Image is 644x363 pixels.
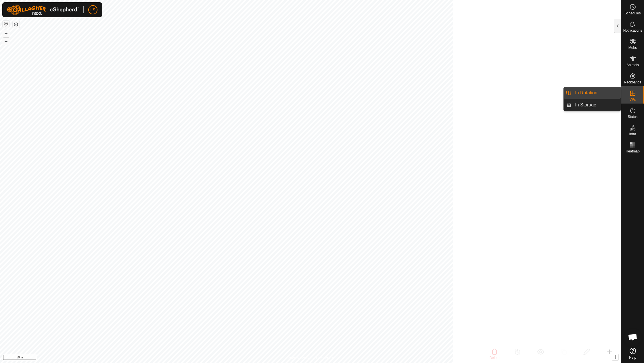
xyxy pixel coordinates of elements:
button: i [612,354,618,360]
a: In Rotation [572,87,621,99]
button: Map Layers [13,21,20,28]
span: Help [629,356,636,359]
button: + [3,30,9,37]
span: Animals [626,63,639,67]
span: Neckbands [624,81,641,84]
a: Privacy Policy [288,356,309,361]
a: Contact Us [316,356,333,361]
span: In Storage [575,102,596,108]
button: – [3,38,9,45]
li: In Storage [564,99,621,111]
span: VPs [629,98,636,101]
span: Mobs [628,46,637,49]
span: Schedules [624,12,641,15]
span: Infra [629,132,636,136]
a: Open chat [624,328,641,346]
li: In Rotation [564,87,621,99]
span: LS [90,7,95,13]
a: Help [621,345,644,362]
span: Notifications [623,29,642,32]
span: In Rotation [575,89,597,96]
img: Gallagher Logo [7,5,79,15]
button: Reset Map [3,21,9,28]
a: In Storage [572,99,621,111]
span: i [615,355,616,360]
span: Status [628,115,637,119]
span: Heatmap [626,150,640,153]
